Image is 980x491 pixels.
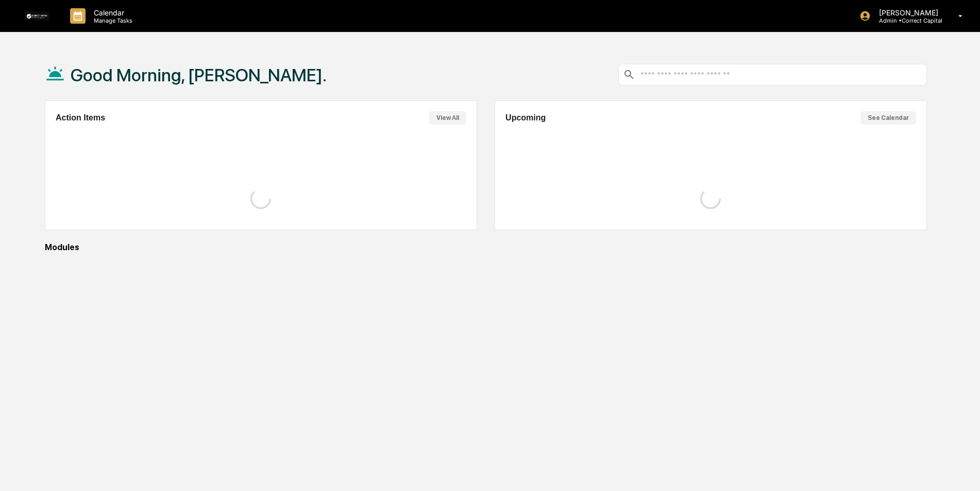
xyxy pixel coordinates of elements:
[505,113,546,122] h2: Upcoming
[871,8,943,17] p: [PERSON_NAME]
[86,17,138,24] p: Manage Tasks
[25,11,49,21] img: logo
[56,113,105,122] h2: Action Items
[429,111,466,125] button: View All
[45,242,927,252] div: Modules
[871,17,943,24] p: Admin • Correct Capital
[86,8,138,17] p: Calendar
[860,111,916,125] button: See Calendar
[71,65,327,85] h1: Good Morning, [PERSON_NAME].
